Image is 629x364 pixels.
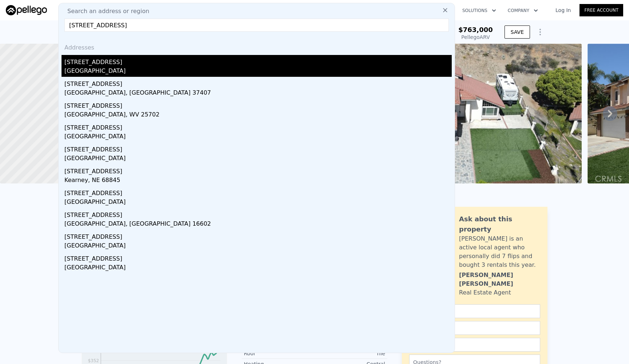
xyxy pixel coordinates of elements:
div: [GEOGRAPHIC_DATA] [64,263,452,273]
button: Company [502,4,544,17]
button: SAVE [505,25,530,39]
div: [STREET_ADDRESS] [64,230,452,241]
img: Pellego [6,5,47,15]
div: [GEOGRAPHIC_DATA], WV 25702 [64,110,452,120]
div: [STREET_ADDRESS] [64,142,452,154]
div: [GEOGRAPHIC_DATA], [GEOGRAPHIC_DATA] 37407 [64,88,452,99]
div: [PERSON_NAME] [PERSON_NAME] [459,271,540,288]
div: Pellego ARV [458,33,493,41]
span: $763,000 [458,26,493,33]
div: [GEOGRAPHIC_DATA] [64,154,452,164]
div: [STREET_ADDRESS] [64,186,452,198]
input: Email [409,321,540,335]
div: Real Estate Agent [459,288,511,297]
button: Solutions [456,4,502,17]
div: Addresses [62,37,452,55]
div: [STREET_ADDRESS] [64,55,452,67]
div: [PERSON_NAME] is an active local agent who personally did 7 flips and bought 3 rentals this year. [459,234,540,269]
div: Ask about this property [459,214,540,234]
a: Free Account [579,4,623,16]
div: [STREET_ADDRESS] [64,99,452,110]
div: [GEOGRAPHIC_DATA] [64,241,452,252]
div: [STREET_ADDRESS] [64,252,452,263]
span: Search an address or region [62,7,149,16]
div: [GEOGRAPHIC_DATA] [64,198,452,208]
div: [GEOGRAPHIC_DATA], [GEOGRAPHIC_DATA] 16602 [64,219,452,230]
img: Sale: 166592219 Parcel: 27552210 [333,44,582,183]
input: Name [409,304,540,318]
tspan: $352 [88,358,99,363]
div: [GEOGRAPHIC_DATA] [64,67,452,77]
div: Roof [244,350,314,357]
input: Enter an address, city, region, neighborhood or zip code [64,19,449,32]
div: [GEOGRAPHIC_DATA] [64,132,452,142]
input: Phone [409,338,540,352]
div: [STREET_ADDRESS] [64,77,452,88]
div: [STREET_ADDRESS] [64,120,452,132]
div: [STREET_ADDRESS] [64,208,452,219]
div: Kearney, NE 68845 [64,176,452,186]
div: [STREET_ADDRESS] [64,164,452,176]
button: Show Options [533,25,547,39]
a: Log In [547,7,579,14]
div: Tile [314,350,385,357]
